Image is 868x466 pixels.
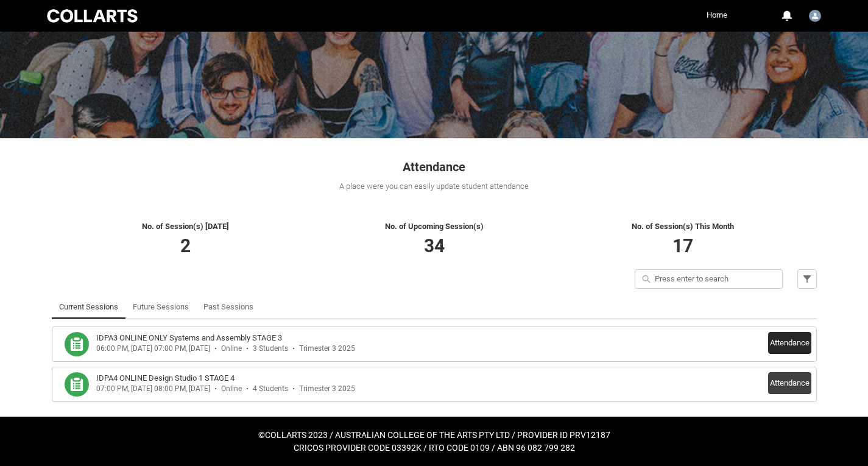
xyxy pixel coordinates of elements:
[52,180,817,192] div: A place were you can easily update student attendance
[704,6,730,24] a: Home
[403,160,465,174] span: Attendance
[196,295,261,319] li: Past Sessions
[180,235,191,256] span: 2
[221,384,242,394] div: Online
[809,10,821,22] img: Tom.Eames
[203,295,253,319] a: Past Sessions
[672,235,693,256] span: 17
[806,5,824,24] button: User Profile Tom.Eames
[133,295,189,319] a: Future Sessions
[385,222,484,231] span: No. of Upcoming Session(s)
[96,384,210,394] div: 07:00 PM, [DATE] 08:00 PM, [DATE]
[96,372,235,384] h3: IDPA4 ONLINE Design Studio 1 STAGE 4
[424,235,445,256] span: 34
[253,344,288,353] div: 3 Students
[797,269,817,289] button: Filter
[768,332,811,354] button: Attendance
[96,344,210,353] div: 06:00 PM, [DATE] 07:00 PM, [DATE]
[125,295,196,319] li: Future Sessions
[632,222,734,231] span: No. of Session(s) This Month
[635,269,783,289] input: Press enter to search
[96,332,282,344] h3: IDPA3 ONLINE ONLY Systems and Assembly STAGE 3
[142,222,229,231] span: No. of Session(s) [DATE]
[299,384,355,394] div: Trimester 3 2025
[52,295,125,319] li: Current Sessions
[221,344,242,353] div: Online
[59,295,118,319] a: Current Sessions
[768,372,811,394] button: Attendance
[299,344,355,353] div: Trimester 3 2025
[253,384,288,394] div: 4 Students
